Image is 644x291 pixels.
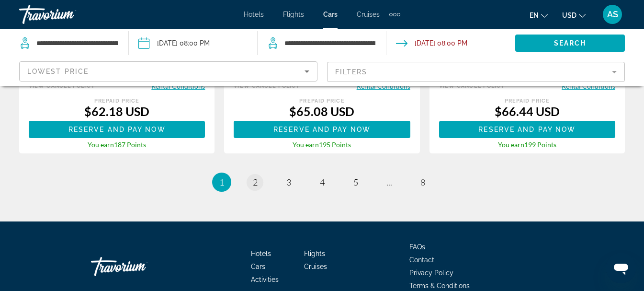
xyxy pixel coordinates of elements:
[478,126,576,133] span: Reserve and pay now
[273,126,371,133] span: Reserve and pay now
[114,140,146,149] span: 187 Points
[530,12,539,19] span: en
[600,4,625,24] button: User Menu
[253,177,258,187] span: 2
[319,140,351,149] span: 195 Points
[323,11,338,18] a: Cars
[554,39,587,47] span: Search
[409,282,470,290] a: Terms & Conditions
[396,29,467,58] button: Drop-off date: Sep 25, 2025 08:00 PM
[562,8,586,22] button: Change currency
[530,8,548,22] button: Change language
[304,263,327,270] a: Cruises
[606,253,636,283] iframe: Кнопка запуска окна обмена сообщениями
[498,140,524,149] span: You earn
[29,104,205,118] div: $62.18 USD
[286,177,291,187] span: 3
[353,177,358,187] span: 5
[439,104,615,118] div: $66.44 USD
[357,11,380,18] a: Cruises
[251,276,279,283] a: Activities
[409,269,453,277] a: Privacy Policy
[515,35,625,52] button: Search
[29,121,205,138] button: Reserve and pay now
[327,61,625,82] button: Filter
[29,98,205,104] div: Prepaid Price
[244,11,264,18] a: Hotels
[562,12,576,19] span: USD
[439,121,615,138] button: Reserve and pay now
[409,243,425,251] a: FAQs
[27,66,309,77] mat-select: Sort by
[420,177,425,187] span: 8
[234,98,410,104] div: Prepaid Price
[320,177,325,187] span: 4
[524,140,556,149] span: 199 Points
[234,104,410,118] div: $65.08 USD
[88,140,114,149] span: You earn
[409,256,434,264] a: Contact
[607,10,618,19] span: AS
[304,250,325,257] a: Flights
[386,177,392,187] span: ...
[293,140,319,149] span: You earn
[439,98,615,104] div: Prepaid Price
[234,121,410,138] button: Reserve and pay now
[389,7,400,22] button: Extra navigation items
[219,177,224,187] span: 1
[68,126,166,133] span: Reserve and pay now
[91,252,187,281] a: Travorium
[283,11,304,18] a: Flights
[19,2,115,27] a: Travorium
[19,173,625,192] nav: Pagination
[138,29,210,58] button: Pickup date: Sep 21, 2025 08:00 PM
[251,250,271,257] a: Hotels
[251,263,265,270] a: Cars
[27,68,89,75] span: Lowest Price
